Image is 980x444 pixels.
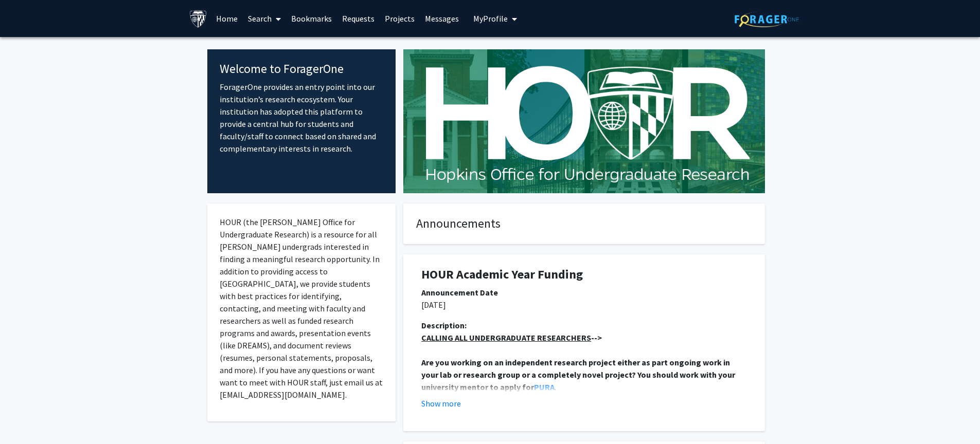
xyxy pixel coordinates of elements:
[421,267,747,282] h1: HOUR Academic Year Funding
[189,10,207,28] img: Johns Hopkins University Logo
[337,1,380,36] a: Requests
[211,1,243,36] a: Home
[220,216,384,401] p: HOUR (the [PERSON_NAME] Office for Undergraduate Research) is a resource for all [PERSON_NAME] un...
[534,382,555,392] a: PURA
[8,398,44,436] iframe: Chat
[286,1,337,36] a: Bookmarks
[421,356,747,393] p: .
[421,286,747,299] div: Announcement Date
[243,1,286,36] a: Search
[421,357,737,392] strong: Are you working on an independent research project either as part ongoing work in your lab or res...
[735,11,799,27] img: ForagerOne Logo
[220,62,384,77] h4: Welcome to ForagerOne
[380,1,420,36] a: Projects
[421,397,461,410] button: Show more
[420,1,464,36] a: Messages
[403,49,765,193] img: Cover Image
[421,332,591,343] u: CALLING ALL UNDERGRADUATE RESEARCHERS
[421,319,747,331] div: Description:
[416,216,752,231] h4: Announcements
[473,13,508,24] span: My Profile
[220,81,384,155] p: ForagerOne provides an entry point into our institution’s research ecosystem. Your institution ha...
[421,332,602,343] strong: -->
[421,299,747,311] p: [DATE]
